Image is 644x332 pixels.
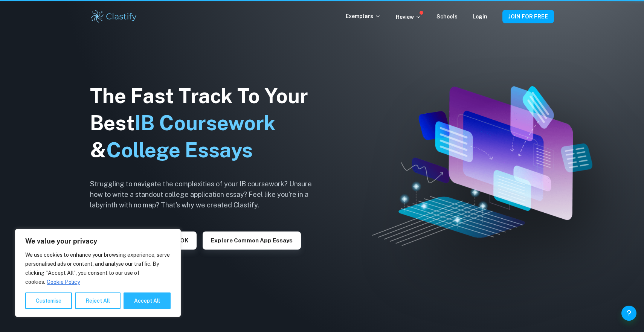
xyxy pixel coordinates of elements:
a: Cookie Policy [46,279,80,285]
p: We value your privacy [25,237,171,246]
p: Review [396,13,421,21]
button: Help and Feedback [621,306,636,321]
div: We value your privacy [15,229,181,317]
a: Explore Common App essays [203,236,301,244]
button: Reject All [75,292,121,309]
img: Clastify logo [90,9,138,24]
button: Accept All [124,292,171,309]
span: College Essays [106,138,253,162]
p: Exemplars [346,12,381,20]
button: JOIN FOR FREE [502,10,554,23]
span: IB Coursework [135,111,276,135]
button: Explore Common App essays [203,231,301,250]
a: Login [473,14,487,20]
button: Customise [25,292,72,309]
a: Schools [436,14,458,20]
h1: The Fast Track To Your Best & [90,82,324,164]
h6: Struggling to navigate the complexities of your IB coursework? Unsure how to write a standout col... [90,179,324,210]
img: Clastify hero [372,86,593,245]
p: We use cookies to enhance your browsing experience, serve personalised ads or content, and analys... [25,250,171,286]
